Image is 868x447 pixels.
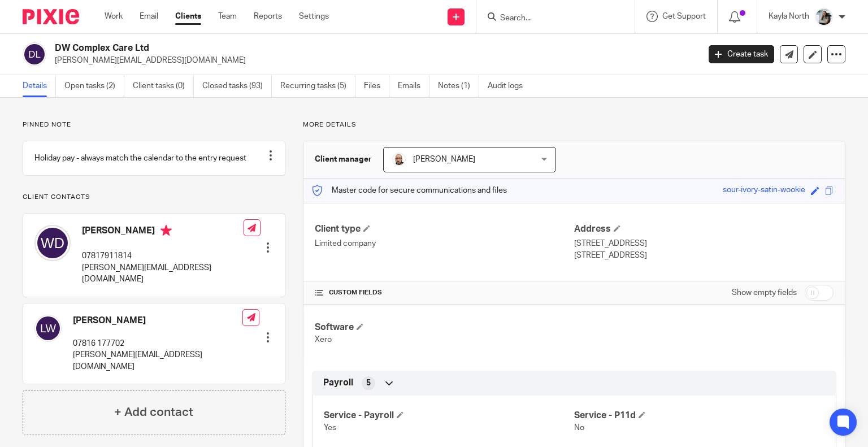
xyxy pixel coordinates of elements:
span: Payroll [323,377,353,389]
span: Get Support [662,12,706,20]
div: sour-ivory-satin-wookie [723,184,805,197]
a: Create task [709,45,774,63]
span: Yes [324,424,336,432]
h2: DW Complex Care Ltd [55,42,565,54]
a: Closed tasks (93) [202,75,272,97]
a: Files [364,75,389,97]
h3: Client manager [315,154,372,165]
input: Search [499,14,601,24]
a: Reports [254,11,282,22]
p: 07816 177702 [73,338,242,349]
span: [PERSON_NAME] [413,155,475,163]
img: Pixie [23,9,79,24]
img: Profile%20Photo.png [815,8,833,26]
a: Client tasks (0) [133,75,194,97]
img: svg%3E [34,315,62,342]
h4: [PERSON_NAME] [82,225,244,239]
p: [STREET_ADDRESS] [574,238,834,249]
p: [PERSON_NAME][EMAIL_ADDRESS][DOMAIN_NAME] [82,262,244,285]
span: 5 [366,377,371,389]
h4: CUSTOM FIELDS [315,288,574,297]
a: Settings [299,11,329,22]
p: Client contacts [23,193,285,202]
p: Limited company [315,238,574,249]
a: Team [218,11,237,22]
h4: Address [574,223,834,235]
a: Open tasks (2) [64,75,124,97]
a: Work [105,11,123,22]
span: Xero [315,336,332,344]
h4: Client type [315,223,574,235]
h4: + Add contact [114,403,193,421]
p: 07817911814 [82,250,244,262]
p: [PERSON_NAME][EMAIL_ADDRESS][DOMAIN_NAME] [55,55,692,66]
img: svg%3E [23,42,46,66]
p: Kayla North [769,11,809,22]
h4: Service - Payroll [324,410,574,422]
label: Show empty fields [732,287,797,298]
a: Notes (1) [438,75,479,97]
img: svg%3E [34,225,71,261]
a: Audit logs [488,75,531,97]
i: Primary [160,225,172,236]
a: Clients [175,11,201,22]
p: [STREET_ADDRESS] [574,250,834,261]
p: [PERSON_NAME][EMAIL_ADDRESS][DOMAIN_NAME] [73,349,242,372]
a: Recurring tasks (5) [280,75,355,97]
a: Details [23,75,56,97]
a: Email [140,11,158,22]
p: More details [303,120,845,129]
p: Master code for secure communications and files [312,185,507,196]
a: Emails [398,75,429,97]
h4: [PERSON_NAME] [73,315,242,327]
h4: Service - P11d [574,410,824,422]
img: Daryl.jpg [392,153,406,166]
span: No [574,424,584,432]
h4: Software [315,322,574,333]
p: Pinned note [23,120,285,129]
